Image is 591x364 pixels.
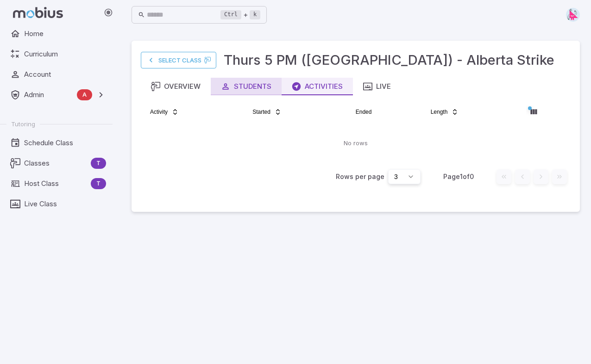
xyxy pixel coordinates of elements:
span: T [91,159,106,168]
button: Ended [350,105,377,119]
span: Tutoring [11,120,35,128]
span: Admin [24,90,73,100]
button: Column visibility [526,105,541,119]
kbd: Ctrl [220,10,241,19]
div: Live [363,81,391,92]
p: No rows [145,139,567,148]
span: Home [24,29,106,39]
span: T [91,179,106,188]
div: Page 1 of 0 [435,172,482,181]
span: Live Class [24,199,106,209]
div: + [220,9,260,20]
span: Length [431,108,448,116]
p: Rows per page [336,172,384,181]
span: Activity [150,108,168,116]
div: Overview [151,81,201,92]
span: Curriculum [24,49,106,59]
span: Ended [356,108,372,116]
span: Schedule Class [24,138,106,148]
span: Started [252,108,270,116]
img: right-triangle.svg [566,8,580,22]
kbd: k [250,10,260,19]
button: Started [247,105,287,119]
span: Host Class [24,179,87,189]
h3: Thurs 5 PM ([GEOGRAPHIC_DATA]) - Alberta Strike [224,50,554,70]
a: Select Class [141,52,216,68]
span: Classes [24,158,87,168]
span: Account [24,69,106,80]
button: Length [425,105,465,119]
div: Students [221,81,271,92]
div: Activities [292,81,343,92]
button: Activity [145,105,184,119]
span: A [77,90,92,99]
